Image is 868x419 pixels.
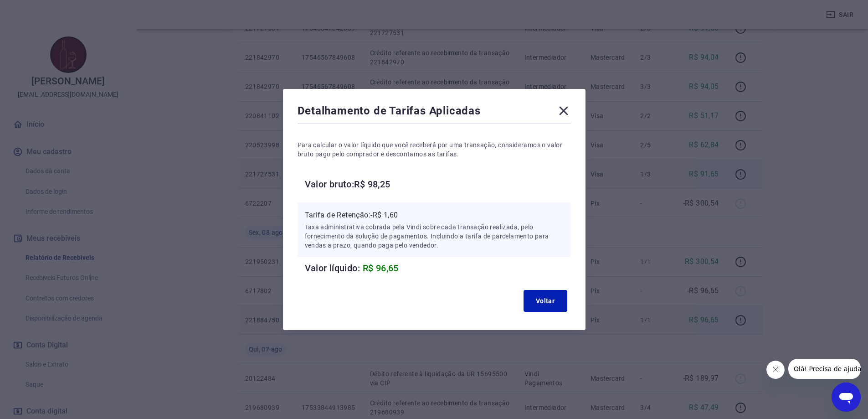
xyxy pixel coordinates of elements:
[298,103,571,122] div: Detalhamento de Tarifas Aplicadas
[305,210,564,221] p: Tarifa de Retenção: -R$ 1,60
[298,140,571,159] p: Para calcular o valor líquido que você receberá por uma transação, consideramos o valor bruto pag...
[305,261,571,275] h6: Valor líquido:
[305,222,564,250] p: Taxa administrativa cobrada pela Vindi sobre cada transação realizada, pelo fornecimento da soluç...
[5,6,77,14] span: Olá! Precisa de ajuda?
[305,177,571,191] h6: Valor bruto: R$ 98,25
[832,383,861,412] iframe: Botão para abrir a janela de mensagens
[524,290,567,312] button: Voltar
[363,263,399,274] span: R$ 96,65
[788,359,861,379] iframe: Mensagem da empresa
[766,361,785,379] iframe: Fechar mensagem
